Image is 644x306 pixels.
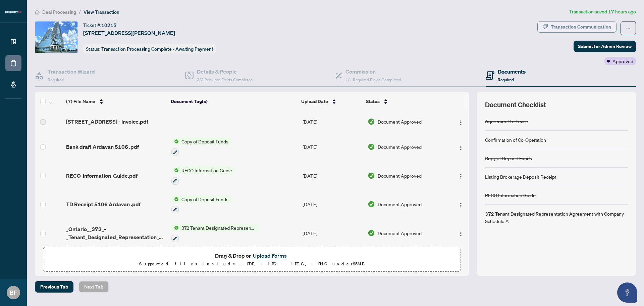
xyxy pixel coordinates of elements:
span: Document Approved [378,229,422,237]
button: Logo [455,170,466,181]
div: Status: [83,44,216,53]
span: Previous Tab [40,281,68,292]
h4: Commission [345,68,401,76]
span: Approved [612,57,633,65]
td: [DATE] [300,190,365,219]
span: Copy of Deposit Funds [179,138,231,145]
img: Logo [458,145,464,150]
article: Transaction saved 17 hours ago [569,8,636,16]
span: Submit for Admin Review [578,41,632,52]
span: (7) File Name [66,98,95,105]
img: Logo [458,174,464,179]
th: Upload Date [299,92,363,111]
div: Confirmation of Co-Operation [485,136,546,143]
span: 10215 [101,22,116,28]
button: Submit for Admin Review [574,41,636,52]
span: BF [10,288,17,297]
button: Status IconCopy of Deposit Funds [171,195,231,214]
span: View Transaction [84,9,119,15]
td: [DATE] [300,161,365,190]
button: Status IconCopy of Deposit Funds [171,138,231,156]
span: Required [498,77,514,82]
span: 1/1 Required Fields Completed [345,77,401,82]
button: Logo [455,141,466,152]
li: / [79,8,81,16]
img: Document Status [368,229,375,237]
button: Transaction Communication [537,21,616,33]
img: Status Icon [171,167,179,174]
span: Status [366,98,380,105]
button: Upload Forms [251,251,289,260]
img: Document Status [368,143,375,150]
button: Next Tab [79,281,109,293]
span: RECO-Information-Guide.pdf [66,172,138,180]
h4: Documents [498,68,526,76]
span: TD Receipt 5106 Ardavan .pdf [66,200,141,208]
button: Open asap [617,282,637,303]
td: [DATE] [300,111,365,132]
span: RECO Information Guide [179,167,235,174]
div: 372 Tenant Designated Representation Agreement with Company Schedule A [485,210,628,225]
button: Previous Tab [35,281,73,293]
span: Document Approved [378,143,422,150]
img: Document Status [368,118,375,125]
p: Supported files include .PDF, .JPG, .JPEG, .PNG under 25 MB [47,260,457,268]
th: Document Tag(s) [168,92,299,111]
button: Status Icon372 Tenant Designated Representation Agreement with Company Schedule A [171,224,258,242]
img: Status Icon [171,195,179,203]
span: Bank draft Ardavan 5106 .pdf [66,143,139,151]
div: Agreement to Lease [485,118,528,125]
img: Document Status [368,201,375,208]
button: Status IconRECO Information Guide [171,167,235,185]
span: [STREET_ADDRESS][PERSON_NAME] [83,29,175,37]
span: Required [48,77,64,82]
span: Copy of Deposit Funds [179,195,231,203]
span: Drag & Drop or [215,251,289,260]
img: logo [5,10,21,14]
img: Logo [458,231,464,236]
span: Document Checklist [485,100,546,110]
img: Logo [458,120,464,125]
span: _Ontario__372_-_Tenant_Designated_Representation_Agreement_-Ardavan.pdf [66,225,166,241]
th: Status [363,92,444,111]
span: [STREET_ADDRESS] - Invoice.pdf [66,118,148,126]
span: home [35,10,40,14]
span: Document Approved [378,118,422,125]
td: [DATE] [300,219,365,248]
button: Logo [455,116,466,127]
span: Document Approved [378,201,422,208]
img: IMG-N12122347_1.jpg [35,21,77,53]
td: [DATE] [300,132,365,161]
h4: Details & People [197,68,253,76]
div: Ticket #: [83,21,116,29]
span: 3/3 Required Fields Completed [197,77,253,82]
div: RECO Information Guide [485,191,536,199]
span: Upload Date [301,98,328,105]
img: Status Icon [171,224,179,231]
button: Logo [455,199,466,210]
span: 372 Tenant Designated Representation Agreement with Company Schedule A [179,224,258,231]
h4: Transaction Wizard [48,68,95,76]
div: Transaction Communication [551,21,611,32]
span: Drag & Drop orUpload FormsSupported files include .PDF, .JPG, .JPEG, .PNG under25MB [43,247,461,272]
button: Logo [455,228,466,238]
span: Document Approved [378,172,422,179]
img: Document Status [368,172,375,179]
img: Logo [458,203,464,208]
div: Copy of Deposit Funds [485,155,532,162]
div: Listing Brokerage Deposit Receipt [485,173,556,180]
span: Deal Processing [42,9,76,15]
span: ellipsis [626,26,631,31]
th: (7) File Name [63,92,168,111]
span: Transaction Processing Complete - Awaiting Payment [101,46,213,52]
img: Status Icon [171,138,179,145]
